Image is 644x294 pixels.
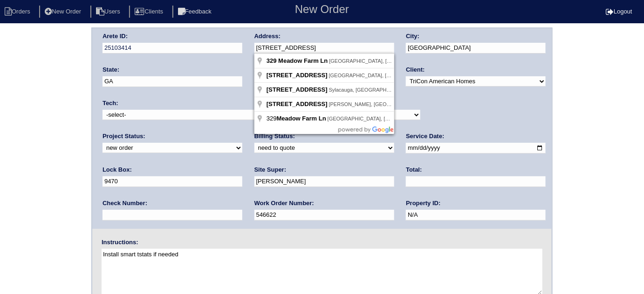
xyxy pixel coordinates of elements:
[267,100,328,107] span: [STREET_ADDRESS]
[254,32,281,40] label: Address:
[103,166,132,174] label: Lock Box:
[267,72,328,79] span: [STREET_ADDRESS]
[406,166,422,174] label: Total:
[606,8,632,15] a: Logout
[254,43,394,53] input: Enter a location
[277,115,326,122] span: Meadow Farm Ln
[103,66,119,74] label: State:
[39,6,89,18] li: New Order
[90,8,128,15] a: Users
[172,6,219,18] li: Feedback
[103,32,128,40] label: Arete ID:
[102,238,138,247] label: Instructions:
[254,199,314,207] label: Work Order Number:
[39,8,89,15] a: New Order
[103,99,118,107] label: Tech:
[278,57,328,64] span: Meadow Farm Ln
[90,6,128,18] li: Users
[254,166,287,174] label: Site Super:
[329,101,484,107] span: [PERSON_NAME], [GEOGRAPHIC_DATA], [GEOGRAPHIC_DATA]
[129,6,171,18] li: Clients
[329,87,466,93] span: Sylacauga, [GEOGRAPHIC_DATA], [GEOGRAPHIC_DATA]
[267,115,328,122] span: 329
[267,57,277,64] span: 329
[267,86,328,93] span: [STREET_ADDRESS]
[103,199,147,207] label: Check Number:
[103,132,145,140] label: Project Status:
[329,58,495,64] span: [GEOGRAPHIC_DATA], [GEOGRAPHIC_DATA], [GEOGRAPHIC_DATA]
[328,116,493,121] span: [GEOGRAPHIC_DATA], [GEOGRAPHIC_DATA], [GEOGRAPHIC_DATA]
[329,73,495,78] span: [GEOGRAPHIC_DATA], [GEOGRAPHIC_DATA], [GEOGRAPHIC_DATA]
[254,132,295,140] label: Billing Status:
[406,32,419,40] label: City:
[129,8,171,15] a: Clients
[406,199,440,207] label: Property ID:
[406,66,425,74] label: Client:
[406,132,444,140] label: Service Date:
